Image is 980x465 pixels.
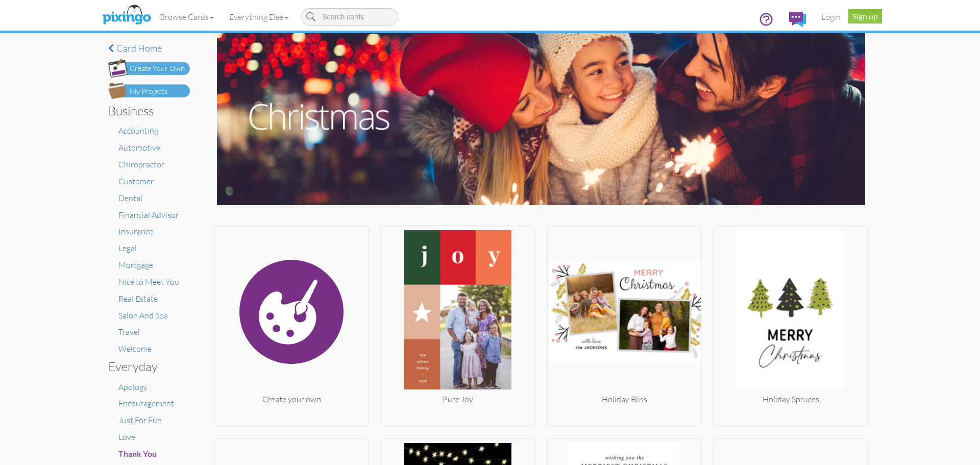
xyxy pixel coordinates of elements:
[714,230,867,394] img: 20231106-155747-aa65657b4831-250.jpg
[118,142,160,153] a: Automotive
[118,449,157,459] a: Thank You
[381,394,534,405] div: Pure Joy
[848,9,882,23] a: Sign up
[118,159,164,169] a: Chiropractor
[118,382,148,392] a: Apology
[118,226,153,236] a: Insurance
[118,126,158,136] a: Accounting
[100,3,154,28] img: pixingo logo
[152,4,222,30] a: Browse Cards
[301,8,398,26] input: Search cards
[118,310,168,321] a: Salon And Spa
[789,12,806,27] img: comments.svg
[118,293,158,304] a: Real Estate
[118,415,162,425] a: Just For Fun
[548,394,701,405] div: Holiday Bliss
[215,394,368,405] div: Create your own
[215,230,368,394] img: create.svg
[118,210,179,220] a: Financial Advisor
[714,394,867,405] div: Holiday Spruces
[118,277,179,287] a: Nice to Meet You
[217,33,865,205] img: christmas.jpg
[548,230,701,394] img: 20241113-152228-6b627928bcea-250.jpg
[108,59,190,78] img: create-own-button.png
[381,230,534,394] img: 20241113-234659-3a0bc8bd6a64-250.jpg
[130,86,167,97] div: My Projects
[118,432,135,442] a: Love
[108,43,190,54] a: Card home
[979,464,980,465] iframe: Chat
[108,104,182,117] h3: Business
[118,260,153,270] a: Mortgage
[118,176,154,186] a: Customer
[118,449,157,458] span: Thank You
[814,4,848,30] a: Login
[118,243,137,253] a: Legal
[108,360,182,373] h3: Everyday
[118,193,142,203] a: Dental
[108,83,190,99] img: my-projects-button.png
[118,398,174,408] a: Encouragement
[118,344,152,354] a: Welcome
[130,63,185,74] div: Create Your Own
[222,4,296,30] a: Everything Else
[118,327,140,337] a: Travel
